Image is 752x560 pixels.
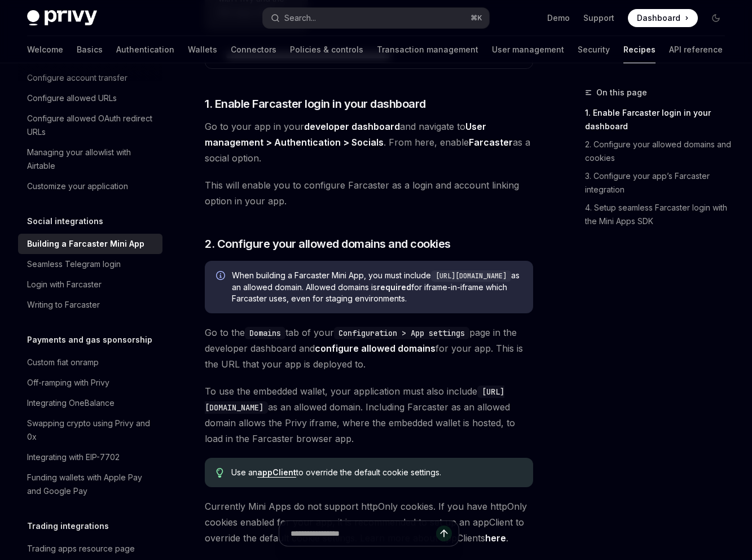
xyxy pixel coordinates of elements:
a: Configure allowed URLs [18,88,162,108]
div: Managing your allowlist with Airtable [27,146,156,173]
code: Domains [245,327,285,339]
a: Integrating with EIP-7702 [18,447,162,467]
span: This will enable you to configure Farcaster as a login and account linking option in your app. [205,177,533,209]
code: [URL][DOMAIN_NAME] [431,270,511,282]
a: Demo [547,12,570,24]
a: Transaction management [377,36,478,63]
a: API reference [669,36,723,63]
div: Off-ramping with Privy [27,376,109,390]
a: Recipes [623,36,656,63]
button: Send message [436,526,452,541]
a: Custom fiat onramp [18,352,162,373]
span: Use an to override the default cookie settings. [231,467,522,478]
img: dark logo [27,10,97,26]
a: Wallets [188,36,217,63]
a: Swapping crypto using Privy and 0x [18,413,162,447]
a: Authentication [116,36,174,63]
a: Managing your allowlist with Airtable [18,142,162,176]
div: Search... [284,11,316,25]
div: Custom fiat onramp [27,356,99,369]
code: Configuration > App settings [334,327,469,339]
button: Toggle dark mode [707,9,725,27]
svg: Info [216,271,227,282]
h5: Social integrations [27,215,103,228]
a: developer dashboard [304,121,400,133]
a: Integrating OneBalance [18,393,162,413]
a: Dashboard [628,9,698,27]
div: Funding wallets with Apple Pay and Google Pay [27,471,156,498]
a: Customize your application [18,176,162,196]
div: Trading apps resource page [27,542,135,555]
span: Dashboard [637,12,680,24]
a: Seamless Telegram login [18,254,162,274]
h5: Trading integrations [27,519,109,533]
a: Trading apps resource page [18,539,162,559]
div: Building a Farcaster Mini App [27,237,144,251]
span: On this page [596,86,647,99]
div: Writing to Farcaster [27,298,100,312]
strong: required [377,282,411,292]
a: Welcome [27,36,63,63]
h5: Payments and gas sponsorship [27,333,152,347]
span: Currently Mini Apps do not support httpOnly cookies. If you have httpOnly cookies enabled for you... [205,498,533,546]
div: Seamless Telegram login [27,257,121,271]
strong: Farcaster [469,137,513,148]
div: Integrating with EIP-7702 [27,450,120,464]
div: Swapping crypto using Privy and 0x [27,417,156,444]
div: Configure allowed OAuth redirect URLs [27,112,156,139]
a: Support [583,12,614,24]
a: 4. Setup seamless Farcaster login with the Mini Apps SDK [585,199,734,230]
span: 2. Configure your allowed domains and cookies [205,236,451,252]
a: 3. Configure your app’s Farcaster integration [585,167,734,199]
div: Integrating OneBalance [27,396,115,410]
a: Connectors [231,36,276,63]
span: When building a Farcaster Mini App, you must include as an allowed domain. Allowed domains is for... [232,270,522,304]
a: appClient [257,467,296,478]
a: Security [578,36,610,63]
div: Configure allowed URLs [27,91,117,105]
a: Funding wallets with Apple Pay and Google Pay [18,467,162,501]
a: Writing to Farcaster [18,295,162,315]
a: Basics [77,36,103,63]
span: Go to the tab of your page in the developer dashboard and for your app. This is the URL that your... [205,325,533,372]
div: Customize your application [27,180,128,193]
a: 2. Configure your allowed domains and cookies [585,135,734,167]
strong: User management > Authentication > Socials [205,121,486,148]
a: Policies & controls [290,36,363,63]
svg: Tip [216,468,224,478]
a: 1. Enable Farcaster login in your dashboard [585,104,734,135]
span: To use the embedded wallet, your application must also include as an allowed domain. Including Fa... [205,383,533,447]
a: configure allowed domains [315,343,436,355]
a: Building a Farcaster Mini App [18,234,162,254]
a: Login with Farcaster [18,274,162,295]
a: Configure allowed OAuth redirect URLs [18,108,162,142]
span: Go to your app in your and navigate to . From here, enable as a social option. [205,119,533,166]
button: Search...⌘K [263,8,490,28]
a: Off-ramping with Privy [18,373,162,393]
div: Login with Farcaster [27,278,102,291]
code: [URL][DOMAIN_NAME] [205,386,504,414]
span: 1. Enable Farcaster login in your dashboard [205,96,426,112]
span: ⌘ K [470,14,482,23]
a: User management [492,36,564,63]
